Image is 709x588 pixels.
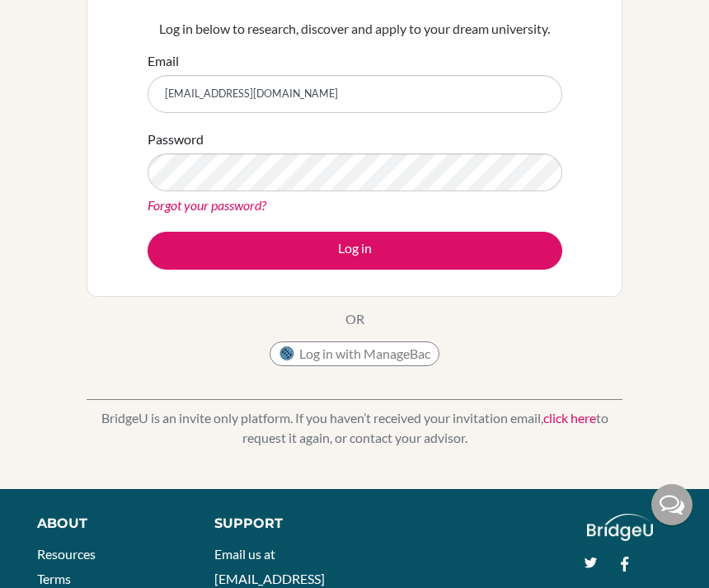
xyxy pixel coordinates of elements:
a: Terms [37,571,71,586]
button: Log in with ManageBac [270,341,439,366]
a: click here [543,410,596,426]
label: Password [148,129,204,149]
a: Resources [37,546,96,562]
p: Log in below to research, discover and apply to your dream university. [148,19,562,39]
span: Help [38,12,72,26]
div: Support [214,514,340,534]
a: Forgot your password? [148,197,266,213]
button: Log in [148,232,562,270]
div: About [37,514,177,534]
img: logo_white@2x-f4f0deed5e89b7ecb1c2cc34c3e3d731f90f0f143d5ea2071677605dd97b5244.png [587,514,654,541]
p: OR [345,309,364,329]
p: BridgeU is an invite only platform. If you haven’t received your invitation email, to request it ... [87,408,622,448]
label: Email [148,51,179,71]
